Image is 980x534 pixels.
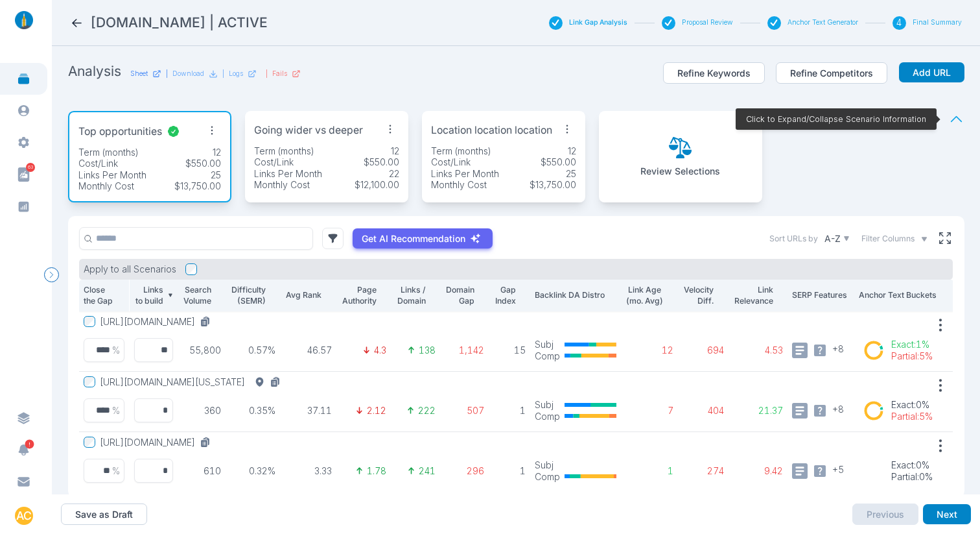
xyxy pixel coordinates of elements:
div: | [266,69,301,79]
p: 507 [445,405,485,417]
p: Anchor Text Buckets [859,289,950,301]
p: Link Age (mo. Avg) [625,284,664,307]
button: Filter Columns [861,233,928,245]
p: Cost/Link [254,156,294,168]
p: Partial : 0% [891,471,933,483]
p: 0.32% [230,465,276,477]
img: linklaunch_small.2ae18699.png [10,11,38,29]
p: 3.33 [285,465,332,477]
p: 1 [493,465,526,477]
h2: Analysis [68,62,121,80]
p: Monthly Cost [254,179,310,191]
button: [URL][DOMAIN_NAME] [100,316,216,328]
button: A-Z [822,230,852,247]
p: Search Volume [181,284,211,307]
p: 25 [566,168,576,180]
p: 0.35% [230,405,276,417]
p: % [112,345,120,356]
p: 694 [682,345,724,356]
button: Previous [852,504,918,526]
p: 138 [419,345,436,356]
p: Exact : 1% [891,339,933,350]
p: 12 [213,147,221,158]
p: Term (months) [78,147,139,158]
p: 12 [391,145,399,157]
p: 37.11 [285,405,332,417]
p: 12 [625,345,674,356]
p: 1 [625,465,674,477]
p: Term (months) [431,145,491,157]
p: $13,750.00 [174,180,221,192]
p: 12 [568,145,576,157]
span: + 8 [832,343,844,355]
p: A-Z [824,233,841,245]
label: Sort URLs by [769,233,818,245]
button: Refine Competitors [776,62,887,84]
a: Sheet| [130,69,168,79]
button: Anchor Text Generator [787,18,858,27]
p: Click to Expand/Collapse Scenario Information [746,114,926,125]
p: 7 [625,405,674,417]
p: Links to build [134,284,163,307]
p: Exact : 0% [891,399,933,411]
p: 1 [493,405,526,417]
p: 1,142 [445,345,485,356]
p: Page Authority [341,284,377,307]
button: Refine Keywords [663,62,765,84]
p: Close the Gap [84,284,115,307]
button: Final Summary [913,18,962,27]
p: $550.00 [541,156,576,168]
span: Filter Columns [861,233,915,245]
p: 241 [419,465,436,477]
button: Get AI Recommendation [353,228,493,249]
button: Save as Draft [61,504,147,526]
p: Cost/Link [431,156,471,168]
span: + 5 [832,463,844,476]
button: Review Selections [640,136,720,177]
p: 2.12 [367,405,386,417]
p: Sheet [130,69,148,79]
p: SERP Features [792,289,850,301]
p: 4.3 [374,345,386,356]
p: Links / Domain [395,284,426,307]
p: 1.78 [367,465,386,477]
p: Cost/Link [78,158,118,169]
span: 63 [26,163,35,172]
p: Monthly Cost [78,180,134,192]
p: 15 [493,345,526,356]
p: Comp [535,471,560,483]
p: Avg Rank [285,289,321,301]
button: [URL][DOMAIN_NAME] [100,437,216,448]
p: Subj [535,339,560,350]
button: [URL][DOMAIN_NAME][US_STATE] [100,376,286,388]
p: 25 [211,169,221,181]
h2: 2-10.com | ACTIVE [91,14,268,32]
p: 46.57 [285,345,332,356]
p: 21.37 [733,405,784,417]
p: Logs [229,69,243,79]
p: $550.00 [364,156,399,168]
p: Subj [535,459,560,471]
p: Gap Index [493,284,516,307]
p: Links Per Month [431,168,499,180]
p: Partial : 5% [891,350,933,362]
p: Monthly Cost [431,179,487,191]
p: 610 [181,465,221,477]
p: Get AI Recommendation [362,233,465,245]
p: $550.00 [185,158,221,169]
p: Exact : 0% [891,459,933,471]
span: + 8 [832,403,844,415]
p: % [112,405,120,417]
div: 4 [892,16,906,30]
p: $13,750.00 [530,179,576,191]
p: 22 [389,168,399,180]
p: 222 [418,405,436,417]
p: Partial : 5% [891,411,933,422]
p: Links Per Month [78,169,146,181]
p: Backlink DA Distro [535,289,616,301]
p: Location location location [431,123,552,139]
p: Fails [272,69,287,79]
p: Subj [535,399,560,411]
button: Proposal Review [682,18,733,27]
div: | [222,69,257,79]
